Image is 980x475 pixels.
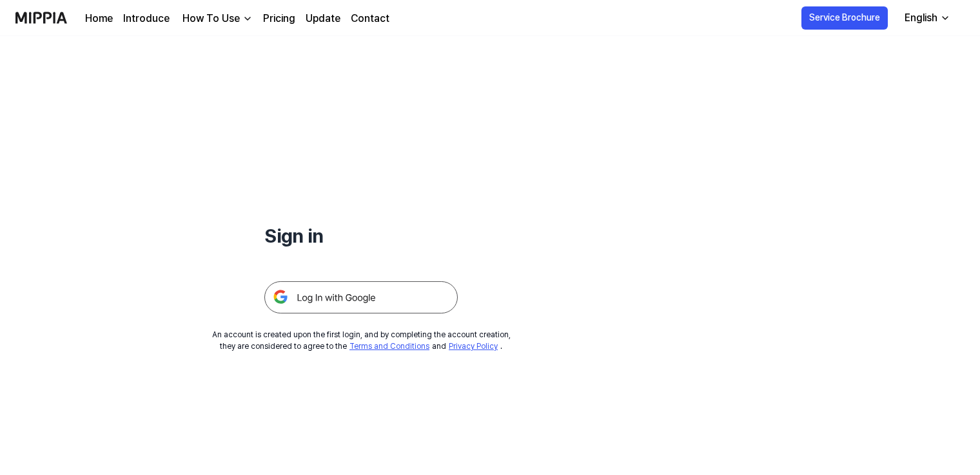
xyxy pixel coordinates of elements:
a: Home [85,11,113,26]
div: How To Use [180,11,242,26]
a: Update [306,11,340,26]
div: English [902,10,940,26]
button: Service Brochure [801,6,888,30]
a: Terms and Conditions [349,342,429,351]
h1: Sign in [264,221,458,250]
a: Introduce [123,11,170,26]
img: 구글 로그인 버튼 [264,281,458,313]
a: Pricing [263,11,295,26]
img: down [242,14,253,24]
button: How To Use [180,11,253,26]
div: An account is created upon the first login, and by completing the account creation, they are cons... [212,329,511,352]
button: English [894,5,958,31]
a: Contact [351,11,389,26]
a: Privacy Policy [449,342,498,351]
